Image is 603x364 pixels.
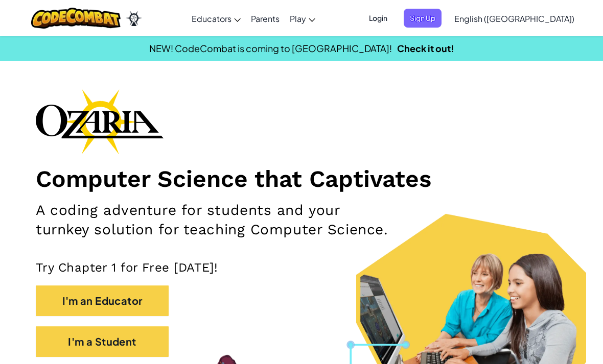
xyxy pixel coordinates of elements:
[149,42,392,54] span: NEW! CodeCombat is coming to [GEOGRAPHIC_DATA]!
[31,8,121,29] img: CodeCombat logo
[454,13,574,24] span: English ([GEOGRAPHIC_DATA])
[126,11,142,26] img: Ozaria
[36,285,169,316] button: I'm an Educator
[192,13,231,24] span: Educators
[290,13,306,24] span: Play
[363,9,393,28] button: Login
[397,42,454,54] a: Check it out!
[36,326,169,357] button: I'm a Student
[449,5,579,32] a: English ([GEOGRAPHIC_DATA])
[36,89,164,154] img: Ozaria branding logo
[246,5,285,32] a: Parents
[36,260,567,275] p: Try Chapter 1 for Free [DATE]!
[36,164,567,193] h1: Computer Science that Captivates
[285,5,320,32] a: Play
[36,201,392,239] h2: A coding adventure for students and your turnkey solution for teaching Computer Science.
[404,9,442,28] button: Sign Up
[187,5,246,32] a: Educators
